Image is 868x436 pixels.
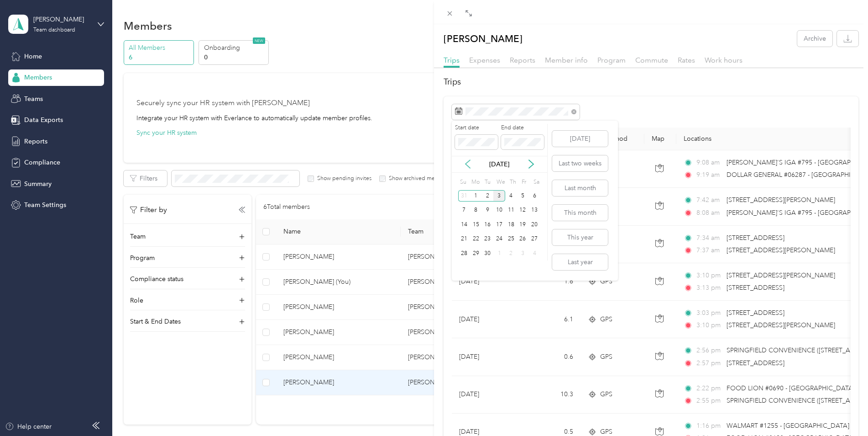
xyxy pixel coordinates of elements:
div: 16 [481,219,493,230]
button: Last two weeks [552,155,608,171]
div: Fr [520,176,528,189]
td: [DATE] [452,263,520,301]
div: We [495,176,505,189]
div: 23 [481,234,493,245]
div: 3 [493,190,505,202]
span: [STREET_ADDRESS][PERSON_NAME] [727,246,835,254]
span: 3:03 pm [696,308,722,318]
button: Last year [552,254,608,270]
div: Mo [470,176,480,189]
button: Archive [797,31,832,47]
button: Last month [552,180,608,196]
span: [STREET_ADDRESS][PERSON_NAME] [727,271,835,279]
span: 7:42 am [696,195,722,205]
span: Trips [444,56,460,64]
label: End date [501,124,544,132]
div: 2 [505,248,517,259]
div: 9 [481,205,493,216]
span: Program [597,56,626,64]
span: Member info [545,56,588,64]
span: 1:16 pm [696,421,722,431]
div: 18 [505,219,517,230]
div: 31 [458,190,470,202]
div: 8 [470,205,482,216]
span: GPS [600,352,612,362]
div: Tu [483,176,492,189]
span: 3:10 pm [696,320,722,330]
td: [DATE] [452,301,520,338]
div: 22 [470,234,482,245]
span: GPS [600,276,612,287]
button: This month [552,205,608,221]
div: Sa [532,176,540,189]
div: 17 [493,219,505,230]
div: 12 [517,205,529,216]
span: GPS [600,389,612,399]
span: [STREET_ADDRESS][PERSON_NAME] [727,196,835,204]
td: 10.3 [520,376,580,414]
button: This year [552,229,608,245]
span: Work hours [705,56,743,64]
span: [STREET_ADDRESS] [727,359,784,367]
div: 30 [481,248,493,259]
span: Reports [510,56,535,64]
td: [DATE] [452,376,520,414]
div: 5 [517,190,529,202]
span: 9:08 am [696,158,722,168]
span: 2:55 pm [696,396,722,406]
div: 3 [517,248,529,259]
span: Expenses [469,56,500,64]
div: 6 [528,190,540,202]
div: 7 [458,205,470,216]
div: 20 [528,219,540,230]
div: 14 [458,219,470,230]
td: 1.6 [520,263,580,301]
span: 3:13 pm [696,283,722,293]
span: 9:19 am [696,170,722,180]
iframe: Everlance-gr Chat Button Frame [817,385,868,436]
div: 1 [493,248,505,259]
span: 2:57 pm [696,358,722,368]
div: 4 [505,190,517,202]
span: 3:10 pm [696,271,722,281]
div: 2 [481,190,493,202]
span: GPS [600,314,612,324]
span: [STREET_ADDRESS] [727,284,784,292]
td: 0.6 [520,338,580,376]
p: [DATE] [480,160,518,169]
h2: Trips [444,76,858,88]
div: 11 [505,205,517,216]
span: [STREET_ADDRESS][PERSON_NAME] [727,321,835,329]
div: Th [508,176,517,189]
div: 19 [517,219,529,230]
div: 21 [458,234,470,245]
span: Rates [678,56,695,64]
button: [DATE] [552,131,608,147]
span: 2:22 pm [696,383,722,393]
span: [STREET_ADDRESS] [727,309,784,317]
span: Commute [635,56,668,64]
div: 29 [470,248,482,259]
div: 13 [528,205,540,216]
p: [PERSON_NAME] [444,31,523,47]
span: 2:56 pm [696,346,722,356]
div: 26 [517,234,529,245]
div: 27 [528,234,540,245]
div: 15 [470,219,482,230]
div: 28 [458,248,470,259]
span: 7:37 am [696,245,722,255]
th: Map [644,128,676,150]
div: 25 [505,234,517,245]
span: 8:08 am [696,208,722,218]
span: [STREET_ADDRESS] [727,234,784,242]
div: 10 [493,205,505,216]
div: 4 [528,248,540,259]
label: Start date [455,124,498,132]
td: [DATE] [452,338,520,376]
div: 1 [470,190,482,202]
span: 7:34 am [696,233,722,243]
div: Su [458,176,467,189]
div: 24 [493,234,505,245]
td: 6.1 [520,301,580,338]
